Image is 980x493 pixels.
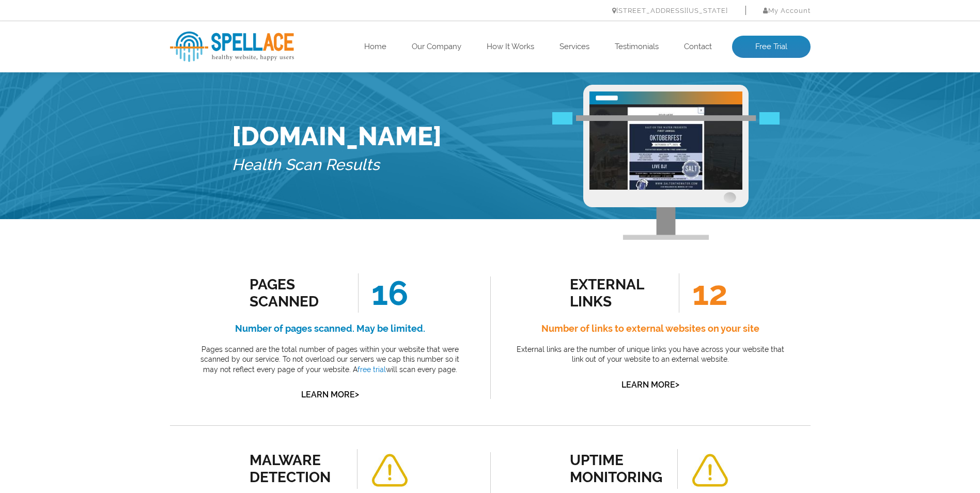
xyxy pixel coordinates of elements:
[355,387,359,402] span: >
[357,365,386,374] a: free trial
[570,276,663,310] div: external links
[232,151,442,179] h5: Health Scan Results
[514,320,787,337] h4: Number of links to external websites on your site
[193,320,467,337] h4: Number of pages scanned. May be limited.
[301,390,359,399] a: Learn More>
[250,452,343,486] div: malware detection
[552,112,780,125] img: Free Webiste Analysis
[250,276,343,310] div: Pages Scanned
[589,104,742,190] img: Free Website Analysis
[679,273,728,313] span: 12
[193,345,467,375] p: Pages scanned are the total number of pages within your website that were scanned by our service....
[570,452,663,486] div: uptime monitoring
[675,377,679,392] span: >
[232,121,442,151] h1: [DOMAIN_NAME]
[621,380,679,390] a: Learn More>
[370,454,409,487] img: alert
[583,85,749,240] img: Free Webiste Analysis
[691,454,729,487] img: alert
[514,345,787,365] p: External links are the number of unique links you have across your website that link out of your ...
[358,273,408,313] span: 16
